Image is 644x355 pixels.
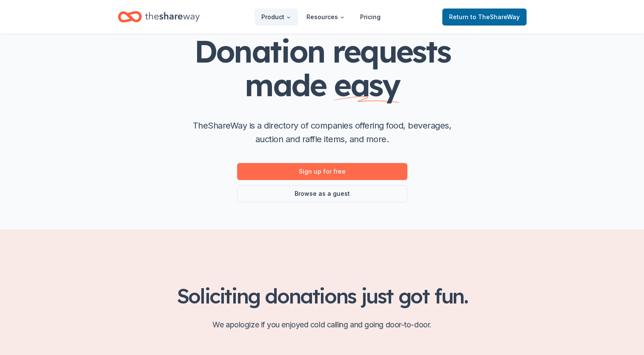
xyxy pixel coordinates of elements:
[186,119,458,146] p: TheShareWay is a directory of companies offering food, beverages, auction and raffle items, and m...
[152,34,492,102] h1: Donation requests made
[334,66,399,104] span: easy
[449,12,520,22] span: Return
[118,284,527,308] h2: Soliciting donations just got fun.
[300,9,352,26] button: Resources
[255,9,298,26] button: Product
[237,163,407,180] a: Sign up for free
[442,9,527,26] a: Returnto TheShareWay
[353,9,387,26] a: Pricing
[255,7,387,27] nav: Main
[470,13,520,20] span: to TheShareWay
[118,7,200,27] a: Home
[237,185,407,202] a: Browse as a guest
[118,318,527,332] p: We apologize if you enjoyed cold calling and going door-to-door.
